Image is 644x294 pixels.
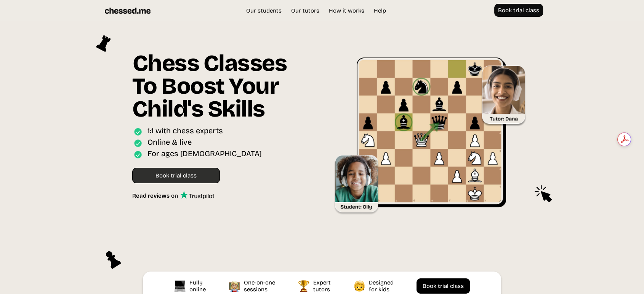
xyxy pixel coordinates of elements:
[132,52,311,126] h1: Chess Classes To Boost Your Child's Skills
[417,278,470,294] a: Book trial class
[370,7,390,14] a: Help
[147,126,223,137] div: 1:1 with chess experts
[132,191,214,199] a: Read reviews on
[244,279,277,293] div: One-on-one sessions
[494,4,543,17] a: Book trial class
[132,168,220,183] a: Book trial class
[287,7,323,14] a: Our tutors
[369,279,396,293] div: Designed for kids
[313,279,333,293] div: Expert tutors
[189,279,208,293] div: Fully online
[147,149,262,160] div: For ages [DEMOGRAPHIC_DATA]
[242,7,285,14] a: Our students
[147,137,192,149] div: Online & live
[132,192,180,199] div: Read reviews on
[325,7,368,14] a: How it works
